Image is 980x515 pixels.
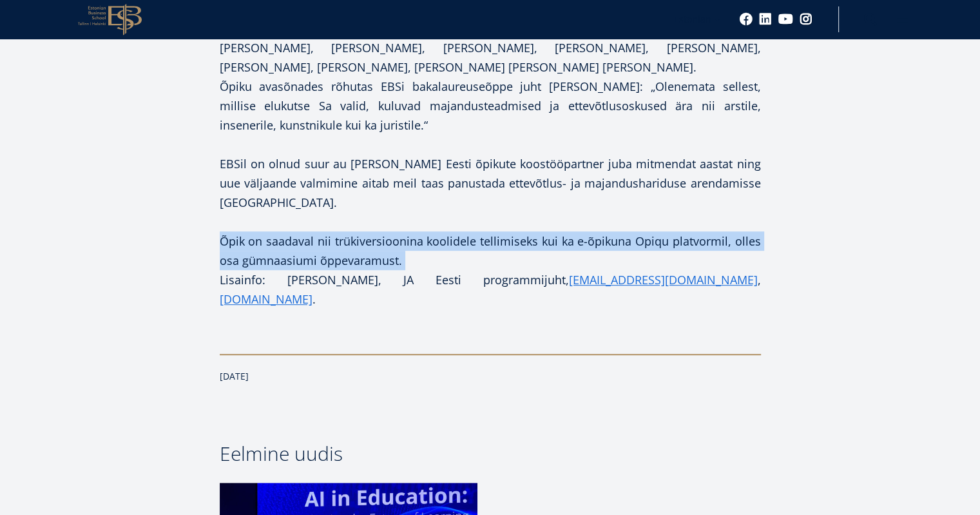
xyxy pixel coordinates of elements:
a: Linkedin [759,13,772,26]
h2: Eelmine uudis [220,438,477,470]
a: [EMAIL_ADDRESS][DOMAIN_NAME] [569,270,758,289]
b: EBSil on olnud suur au [PERSON_NAME] Eesti õpikute koostööpartner juba mitmendat aastat ning uue ... [220,156,761,210]
p: Lisainfo: [PERSON_NAME], JA Eesti programmijuht, , . [220,270,761,309]
a: Facebook [740,13,753,26]
b: Õpiku avasõnades rõhutas EBSi bakalaureuseõppe juht [PERSON_NAME] [220,79,640,94]
div: [DATE] [220,367,761,386]
a: Youtube [778,13,793,26]
a: [DOMAIN_NAME] [220,289,312,309]
a: Instagram [800,13,812,26]
p: Õpik on saadaval nii trükiversioonina koolidele tellimiseks kui ka e-õpikuna Opiqu platvormil, ol... [220,231,761,270]
p: : „Olenemata sellest, millise elukutse Sa valid, kuluvad majandusteadmised ja ettevõtlusoskused ä... [220,77,761,135]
